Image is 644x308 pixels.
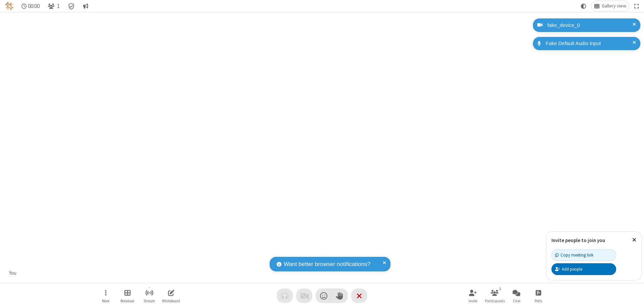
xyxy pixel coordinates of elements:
[591,1,629,11] button: Change layout
[551,249,616,261] button: Copy meeting link
[627,232,641,248] button: Close popover
[57,3,60,9] span: 1
[545,22,635,29] div: fake_device_0
[144,299,155,303] span: Stream
[551,263,616,275] button: Add people
[506,286,527,305] button: Open chat
[296,288,312,303] button: Video
[602,3,626,9] span: Gallery view
[485,286,505,305] button: Open participant list
[80,1,91,11] button: Conversation
[513,299,521,303] span: Chat
[96,286,116,305] button: Open menu
[555,252,593,258] div: Copy meeting link
[578,1,589,11] button: Using system theme
[543,40,635,47] div: Fake Default Audio Input
[332,288,348,303] button: Raise hand
[277,288,293,303] button: Audio problem - check your Internet connection or call by phone
[485,299,505,303] span: Participants
[161,286,181,305] button: Open shared whiteboard
[139,286,159,305] button: Start streaming
[117,286,138,305] button: Manage Breakout Rooms
[65,1,78,11] div: Meeting details Encryption enabled
[551,237,605,243] label: Invite people to join you
[28,3,40,9] span: 00:00
[45,1,62,11] button: Open participant list
[120,299,135,303] span: Breakout
[5,2,13,10] img: QA Selenium DO NOT DELETE OR CHANGE
[102,299,109,303] span: More
[528,286,548,305] button: Open poll
[469,299,477,303] span: Invite
[162,299,180,303] span: Whiteboard
[284,260,370,269] span: Want better browser notifications?
[316,288,332,303] button: Send a reaction
[463,286,483,305] button: Invite participants (⌘+Shift+I)
[535,299,542,303] span: Polls
[632,1,642,11] button: Fullscreen
[351,288,367,303] button: End or leave meeting
[19,1,43,11] div: Timer
[497,286,503,292] div: 1
[7,269,19,277] div: You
